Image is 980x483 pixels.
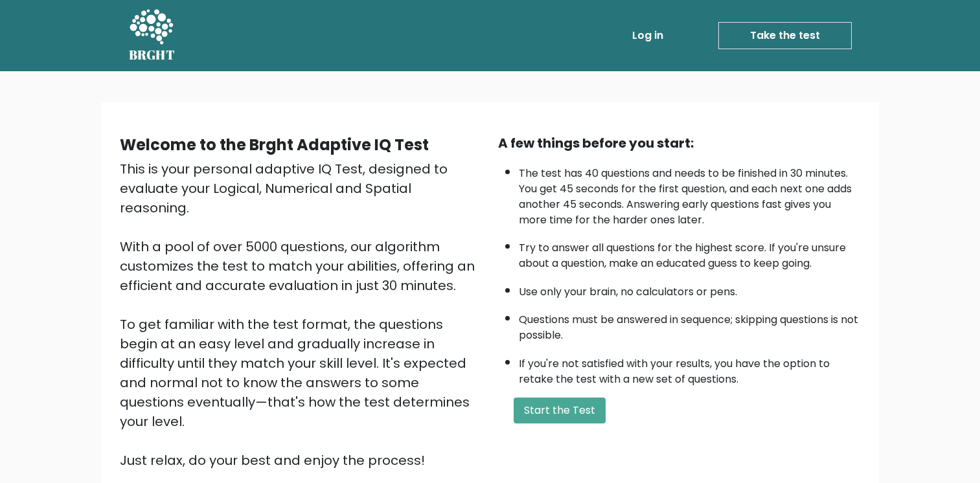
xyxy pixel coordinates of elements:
li: Questions must be answered in sequence; skipping questions is not possible. [519,306,861,343]
li: If you're not satisfied with your results, you have the option to retake the test with a new set ... [519,350,861,387]
li: The test has 40 questions and needs to be finished in 30 minutes. You get 45 seconds for the firs... [519,159,861,228]
h5: BRGHT [129,47,176,63]
a: Log in [627,23,668,49]
li: Use only your brain, no calculators or pens. [519,278,861,300]
div: This is your personal adaptive IQ Test, designed to evaluate your Logical, Numerical and Spatial ... [120,159,483,470]
button: Start the Test [514,398,606,423]
a: BRGHT [129,5,176,66]
b: Welcome to the Brght Adaptive IQ Test [120,134,429,155]
div: A few things before you start: [498,133,861,153]
a: Take the test [718,22,852,49]
li: Try to answer all questions for the highest score. If you're unsure about a question, make an edu... [519,234,861,271]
